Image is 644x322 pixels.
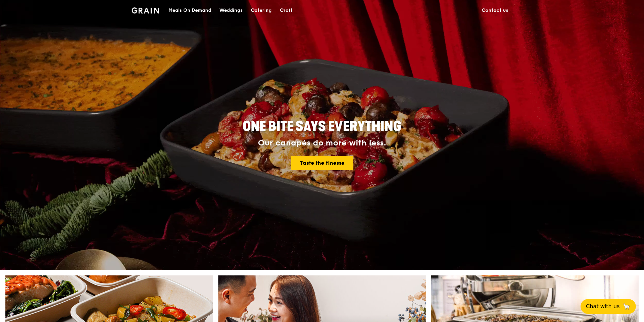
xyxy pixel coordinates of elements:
div: Craft [280,0,293,21]
span: ONE BITE SAYS EVERYTHING [243,118,401,135]
button: Chat with us🦙 [581,299,636,314]
img: Grain [132,7,159,14]
div: Weddings [219,0,243,21]
div: Meals On Demand [168,0,211,21]
div: Catering [251,0,272,21]
div: Our canapés do more with less. [200,138,444,148]
a: Catering [247,0,276,21]
span: 🦙 [622,302,630,311]
a: Craft [276,0,297,21]
a: Weddings [215,0,247,21]
a: Contact us [478,0,512,21]
a: Taste the finesse [291,156,353,170]
span: Chat with us [586,302,620,311]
